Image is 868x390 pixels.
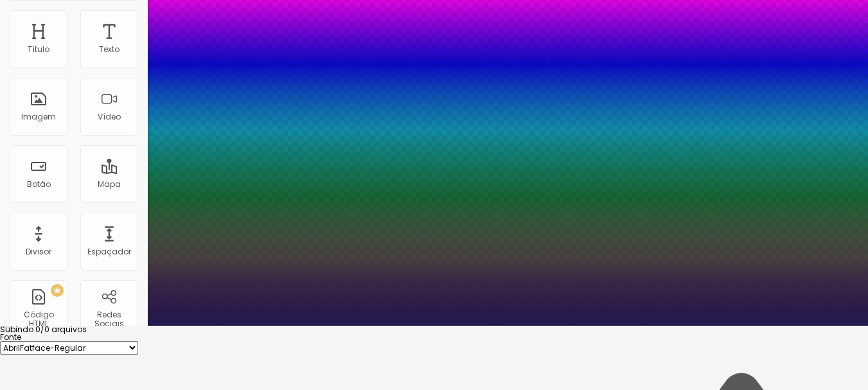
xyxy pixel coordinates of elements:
font: Código HTML [24,309,54,329]
font: Redes Sociais [94,309,124,329]
font: Botão [27,179,51,190]
font: Vídeo [98,111,121,122]
font: Mapa [98,179,121,190]
font: Divisor [26,246,51,257]
font: Título [28,44,49,55]
font: Texto [99,44,120,55]
font: Imagem [21,111,56,122]
font: Espaçador [87,246,131,257]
